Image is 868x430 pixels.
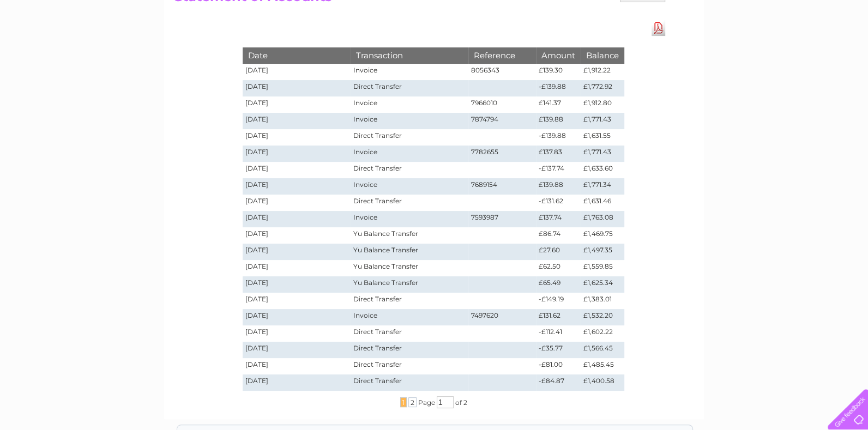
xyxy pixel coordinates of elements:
[351,178,468,195] td: Invoice
[581,113,624,129] td: £1,771.43
[581,47,624,63] th: Balance
[536,227,581,244] td: £86.74
[468,178,536,195] td: 7689154
[536,244,581,260] td: £27.60
[351,211,468,227] td: Invoice
[351,195,468,211] td: Direct Transfer
[536,276,581,293] td: £65.49
[652,20,665,36] a: Download Pdf
[536,113,581,129] td: £139.88
[536,195,581,211] td: -£131.62
[243,374,351,391] td: [DATE]
[243,342,351,358] td: [DATE]
[243,64,351,80] td: [DATE]
[351,276,468,293] td: Yu Balance Transfer
[468,146,536,162] td: 7782655
[536,211,581,227] td: £137.74
[832,46,858,54] a: Log out
[243,211,351,227] td: [DATE]
[536,146,581,162] td: £137.83
[581,162,624,178] td: £1,633.60
[536,342,581,358] td: -£35.77
[581,64,624,80] td: £1,912.22
[581,227,624,244] td: £1,469.75
[536,325,581,342] td: -£112.41
[536,374,581,391] td: -£84.87
[468,113,536,129] td: 7874794
[468,47,536,63] th: Reference
[243,129,351,146] td: [DATE]
[536,64,581,80] td: £139.30
[418,398,435,407] span: Page
[795,46,822,54] a: Contact
[581,309,624,325] td: £1,532.20
[468,64,536,80] td: 8056343
[536,293,581,309] td: -£149.19
[243,276,351,293] td: [DATE]
[581,244,624,260] td: £1,497.35
[243,47,351,63] th: Date
[581,129,624,146] td: £1,631.55
[243,113,351,129] td: [DATE]
[351,293,468,309] td: Direct Transfer
[243,178,351,195] td: [DATE]
[468,211,536,227] td: 7593987
[351,342,468,358] td: Direct Transfer
[351,96,468,113] td: Invoice
[243,162,351,178] td: [DATE]
[351,129,468,146] td: Direct Transfer
[243,260,351,276] td: [DATE]
[351,162,468,178] td: Direct Transfer
[662,5,738,19] a: 0333 014 3131
[536,162,581,178] td: -£137.74
[536,47,581,63] th: Amount
[468,96,536,113] td: 7966010
[581,325,624,342] td: £1,602.22
[581,178,624,195] td: £1,771.34
[351,47,468,63] th: Transaction
[581,374,624,391] td: £1,400.58
[455,398,462,407] span: of
[351,358,468,374] td: Direct Transfer
[243,195,351,211] td: [DATE]
[536,80,581,96] td: -£139.88
[536,260,581,276] td: £62.50
[243,325,351,342] td: [DATE]
[581,260,624,276] td: £1,559.85
[468,309,536,325] td: 7497620
[400,397,407,407] span: 1
[581,96,624,113] td: £1,912.80
[581,211,624,227] td: £1,763.08
[581,80,624,96] td: £1,772.92
[703,46,727,54] a: Energy
[243,293,351,309] td: [DATE]
[351,80,468,96] td: Direct Transfer
[351,64,468,80] td: Invoice
[351,227,468,244] td: Yu Balance Transfer
[31,28,86,62] img: logo.png
[243,146,351,162] td: [DATE]
[243,244,351,260] td: [DATE]
[177,6,692,53] div: Clear Business is a trading name of Verastar Limited (registered in [GEOGRAPHIC_DATA] No. 3667643...
[351,260,468,276] td: Yu Balance Transfer
[243,96,351,113] td: [DATE]
[463,398,467,407] span: 2
[581,358,624,374] td: £1,485.45
[243,358,351,374] td: [DATE]
[676,46,697,54] a: Water
[351,325,468,342] td: Direct Transfer
[351,146,468,162] td: Invoice
[536,129,581,146] td: -£139.88
[351,374,468,391] td: Direct Transfer
[351,113,468,129] td: Invoice
[536,178,581,195] td: £139.88
[536,309,581,325] td: £131.62
[536,358,581,374] td: -£81.00
[243,227,351,244] td: [DATE]
[734,46,767,54] a: Telecoms
[536,96,581,113] td: £141.37
[773,46,789,54] a: Blog
[243,309,351,325] td: [DATE]
[581,146,624,162] td: £1,771.43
